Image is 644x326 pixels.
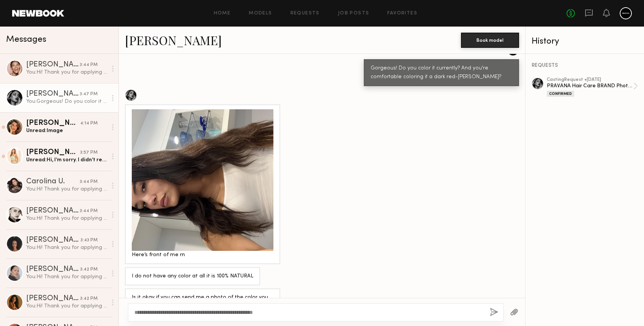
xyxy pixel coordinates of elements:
[26,120,80,127] div: [PERSON_NAME]
[80,61,98,69] div: 3:44 PM
[6,35,46,44] span: Messages
[26,302,107,310] div: You: Hi! Thank you for applying to our casting! Can you please send recent photos of your hair fr...
[26,90,80,98] div: [PERSON_NAME]
[547,77,633,82] div: casting Request • [DATE]
[80,91,98,98] div: 3:47 PM
[214,11,231,16] a: Home
[80,237,98,244] div: 3:43 PM
[532,37,638,46] div: History
[132,272,253,281] div: I do not have any color at all it is 100% NATURAL
[461,36,519,43] a: Book model
[26,207,80,215] div: [PERSON_NAME]
[80,120,98,127] div: 4:14 PM
[26,273,107,280] div: You: Hi! Thank you for applying to our casting! Can you please send recent photos of your hair fr...
[80,178,98,186] div: 3:44 PM
[26,98,107,105] div: You: Gorgeous! Do you color it currently? And you're comfortable coloring it a dark red-[PERSON_N...
[371,64,512,82] div: Gorgeous! Do you color it currently? And you're comfortable coloring it a dark red-[PERSON_NAME]?
[132,293,273,311] div: Is it okay if you can send me a photo of the color you wish to color it ?
[532,63,638,68] div: REQUESTS
[26,178,80,186] div: Carolina U.
[547,77,638,97] a: castingRequest •[DATE]PRAVANA Hair Care BRAND PhotoshootConfirmed
[461,33,519,48] button: Book model
[80,149,98,156] div: 3:57 PM
[338,11,369,16] a: Job Posts
[80,295,98,302] div: 3:42 PM
[26,61,80,69] div: [PERSON_NAME]
[26,156,107,164] div: Unread: Hi, I’m sorry. I didn’t read the description clearly. I am not willing to color my hair b...
[547,82,633,90] div: PRAVANA Hair Care BRAND Photoshoot
[249,11,272,16] a: Models
[26,266,80,273] div: [PERSON_NAME]
[26,186,107,193] div: You: Hi! Thank you for applying to our casting! Can you please send recent photos of your hair fr...
[387,11,417,16] a: Favorites
[26,149,80,156] div: [PERSON_NAME]
[290,11,320,16] a: Requests
[26,236,80,244] div: [PERSON_NAME]
[80,266,98,273] div: 3:42 PM
[547,91,574,97] div: Confirmed
[125,32,222,48] a: [PERSON_NAME]
[80,208,98,215] div: 3:44 PM
[26,69,107,76] div: You: Hi! Thank you for applying to our casting! Can you please send recent photos of your hair fr...
[26,244,107,251] div: You: Hi! Thank you for applying to our casting! Can you please send recent photos of your hair fr...
[26,295,80,302] div: [PERSON_NAME]
[132,251,273,260] div: Here’s front of me rn
[26,127,107,134] div: Unread: Image
[26,215,107,222] div: You: Hi! Thank you for applying to our casting! Can you please send recent photos of your hair fr...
